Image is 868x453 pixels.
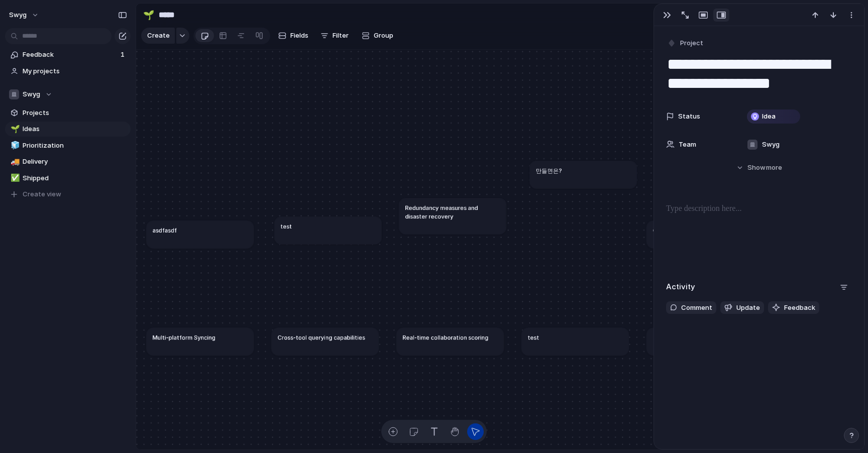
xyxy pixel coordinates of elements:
[11,140,18,151] div: 🧊
[680,38,703,48] span: Project
[23,124,127,134] span: Ideas
[679,140,696,150] span: Team
[405,203,500,220] h1: Redundancy measures and disaster recovery
[23,141,127,151] span: Prioritization
[736,303,760,313] span: Update
[653,333,693,342] h1: ㅁㅇㄴㅁㄴㅇㄹ
[747,163,766,173] span: Show
[5,187,131,202] button: Create view
[23,89,40,99] span: Swyg
[9,10,27,20] span: swyg
[290,31,308,41] span: Fields
[278,333,365,342] h1: Cross-tool querying capabilities
[653,226,679,235] h1: 여기서만?
[5,154,131,169] a: 🚚Delivery
[766,163,782,173] span: more
[11,156,18,168] div: 🚚
[527,333,539,342] h1: test
[11,124,18,135] div: 🌱
[5,7,44,23] button: swyg
[153,333,215,342] h1: Multi-platform Syncing
[333,31,349,41] span: Filter
[143,8,154,22] div: 🌱
[5,64,131,79] a: My projects
[23,173,127,183] span: Shipped
[23,157,127,167] span: Delivery
[678,111,700,122] span: Status
[23,50,118,60] span: Feedback
[536,166,562,175] h1: 만들면은?
[274,28,312,44] button: Fields
[280,222,292,231] h1: test
[784,303,815,313] span: Feedback
[5,87,131,102] button: Swyg
[23,66,127,76] span: My projects
[141,7,157,23] button: 🌱
[666,159,852,177] button: Showmore
[762,111,776,122] span: Idea
[121,50,127,60] span: 1
[768,301,819,314] button: Feedback
[9,173,19,183] button: ✅
[23,189,61,199] span: Create view
[9,141,19,151] button: 🧊
[402,333,488,342] h1: Real-time collaboration scoring
[374,31,393,41] span: Group
[23,108,127,118] span: Projects
[9,124,19,134] button: 🌱
[11,172,18,184] div: ✅
[5,138,131,153] a: 🧊Prioritization
[357,28,398,44] button: Group
[153,226,177,235] h1: asdfasdf
[141,28,175,44] button: Create
[5,122,131,137] a: 🌱Ideas
[5,105,131,121] a: Projects
[5,47,131,62] a: Feedback1
[720,301,764,314] button: Update
[666,281,695,293] h2: Activity
[665,36,706,51] button: Project
[5,171,131,186] a: ✅Shipped
[9,157,19,167] button: 🚚
[681,303,712,313] span: Comment
[147,31,170,41] span: Create
[316,28,353,44] button: Filter
[762,140,780,150] span: Swyg
[666,301,716,314] button: Comment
